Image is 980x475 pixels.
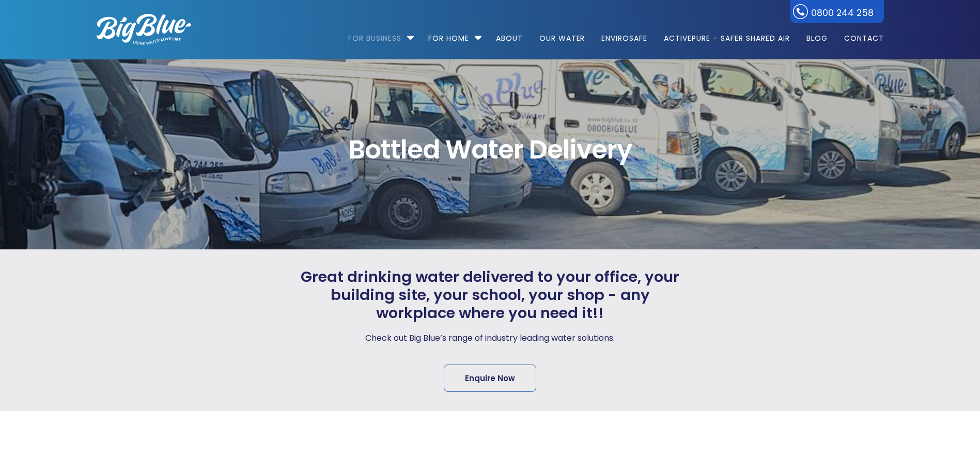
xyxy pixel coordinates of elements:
[298,268,682,322] span: Great drinking water delivered to your office, your building site, your school, your shop - any w...
[298,331,682,345] p: Check out Big Blue’s range of industry leading water solutions.
[444,365,536,392] a: Enquire Now
[97,14,191,45] img: logo
[97,137,884,163] span: Bottled Water Delivery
